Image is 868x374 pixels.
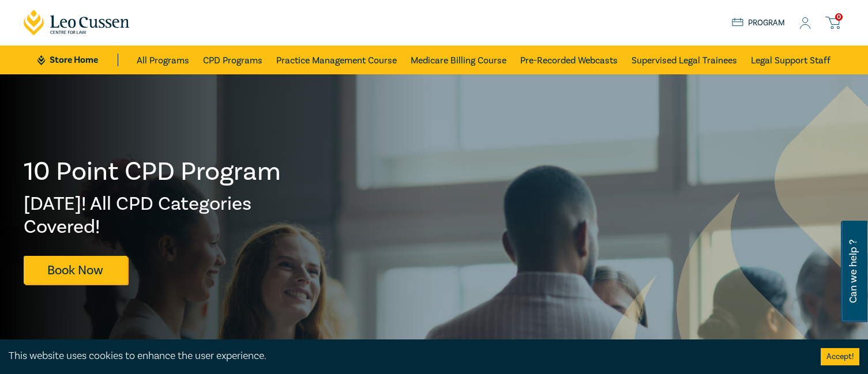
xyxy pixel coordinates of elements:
a: Pre-Recorded Webcasts [520,46,618,74]
a: CPD Programs [203,46,262,74]
span: Can we help ? [848,228,859,315]
a: Practice Management Course [276,46,397,74]
button: Accept cookies [821,348,859,365]
h1: 10 Point CPD Program [24,157,282,187]
a: Legal Support Staff [751,46,831,74]
span: 0 [835,13,843,21]
a: Medicare Billing Course [411,46,506,74]
a: All Programs [137,46,189,74]
a: Supervised Legal Trainees [632,46,737,74]
a: Program [732,17,786,29]
div: This website uses cookies to enhance the user experience. [9,349,803,364]
a: Store Home [37,54,118,66]
a: Book Now [24,256,127,284]
h2: [DATE]! All CPD Categories Covered! [24,192,282,239]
